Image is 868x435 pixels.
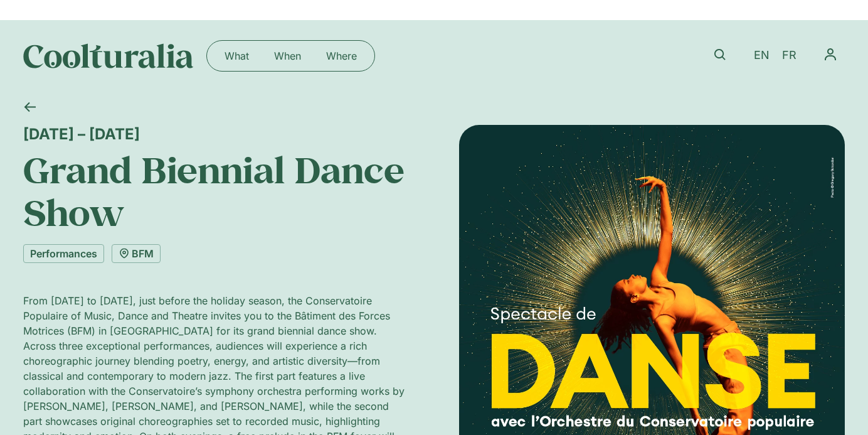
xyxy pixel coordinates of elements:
[23,125,409,143] div: [DATE] – [DATE]
[23,244,104,263] a: Performances
[262,46,314,66] a: When
[782,49,797,62] span: FR
[212,46,369,66] nav: Menu
[776,46,803,65] a: FR
[754,49,770,62] span: EN
[314,46,369,66] a: Where
[748,46,776,65] a: EN
[212,46,262,66] a: What
[816,40,845,69] nav: Menu
[112,244,161,263] a: BFM
[816,40,845,69] button: Menu Toggle
[23,148,409,234] h1: Grand Biennial Dance Show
